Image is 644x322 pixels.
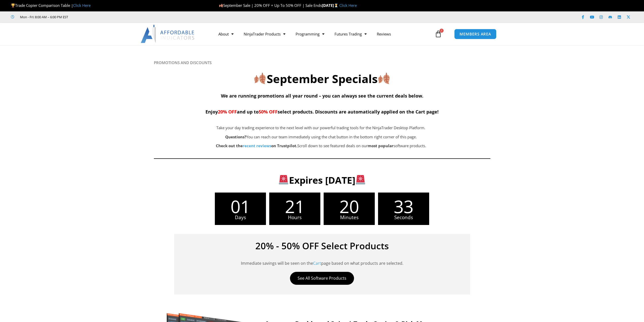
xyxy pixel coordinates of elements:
[205,109,439,115] span: Enjoy and up to select products. Discounts are automatically applied on the Cart page!
[372,28,396,40] a: Reviews
[368,143,393,148] b: most popular
[11,3,91,8] span: Trade Copier Comparison Table |
[75,14,151,20] iframe: Customer reviews powered by Trustpilot
[225,134,246,139] strong: Questions?
[216,125,425,130] span: Take your day trading experience to the next level with our powerful trading tools for the NinjaT...
[313,260,321,266] a: Cart
[329,28,372,40] a: Futures Trading
[213,28,239,40] a: About
[378,198,429,215] span: 33
[215,198,266,215] span: 01
[19,14,68,20] span: Mon - Fri: 8:00 AM – 6:00 PM EST
[378,215,429,220] span: Seconds
[290,272,354,285] a: See All Software Products
[339,3,357,8] a: Click Here
[259,109,278,115] span: 50% OFF
[218,109,237,115] span: 20% OFF
[279,175,288,184] img: 🚨
[440,29,444,33] span: 1
[322,3,339,8] strong: [DATE]
[182,241,463,251] h4: 20% - 50% OFF Select Products
[213,28,433,40] nav: Menu
[154,71,490,86] h2: September Specials
[269,198,320,215] span: 21
[324,198,375,215] span: 20
[334,4,338,7] img: ⏳
[269,215,320,220] span: Hours
[427,27,449,41] a: 1
[179,134,463,141] p: You can reach our team immediately using the chat button in the bottom right corner of this page.
[221,93,423,99] span: We are running promotions all year round – you can always see the current deals below.
[324,215,375,220] span: Minutes
[239,28,290,40] a: NinjaTrader Products
[219,3,322,8] span: September Sale | 20% OFF + Up To 50% OFF | Sale Ends
[460,32,491,36] span: MEMBERS AREA
[219,4,223,7] img: 🍂
[216,143,297,148] strong: Check out the on Trustpilot.
[182,253,463,267] p: Immediate savings will be seen on the page based on what products are selected.
[73,3,91,8] a: Click Here
[141,25,195,43] img: LogoAI | Affordable Indicators – NinjaTrader
[378,73,390,84] img: 🍂
[254,73,266,84] img: 🍂
[154,60,490,65] h6: PROMOTIONS AND DISCOUNTS
[11,4,15,7] img: 🏆
[290,28,329,40] a: Programming
[243,143,271,148] a: recent reviews
[215,215,266,220] span: Days
[179,142,463,149] p: Scroll down to see featured deals on our software products.
[162,174,482,186] h3: Expires [DATE]
[356,175,365,184] img: 🚨
[454,29,496,39] a: MEMBERS AREA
